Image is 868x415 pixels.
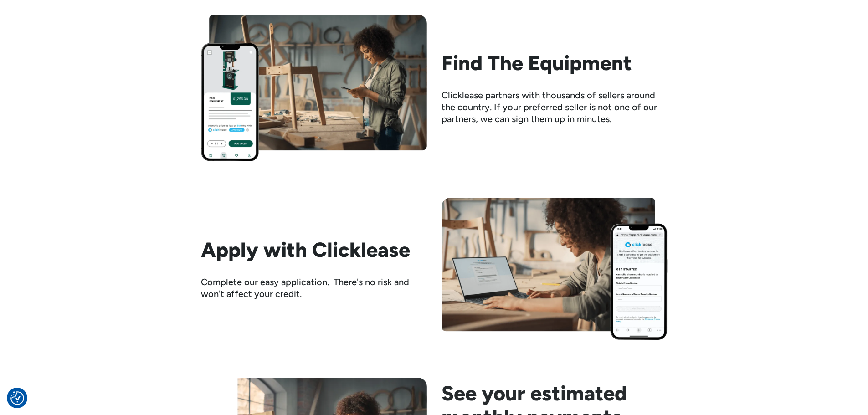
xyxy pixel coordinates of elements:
img: Revisit consent button [10,391,24,405]
h2: Find The Equipment [442,51,668,75]
img: Woman filling out clicklease get started form on her computer [442,198,668,339]
div: Complete our easy application. There's no risk and won't affect your credit. [201,276,427,300]
div: Clicklease partners with thousands of sellers around the country. If your preferred seller is not... [442,89,668,125]
h2: Apply with Clicklease [201,238,427,261]
button: Consent Preferences [10,391,24,405]
img: Woman looking at her phone while standing beside her workbench with half assembled chair [201,15,427,161]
